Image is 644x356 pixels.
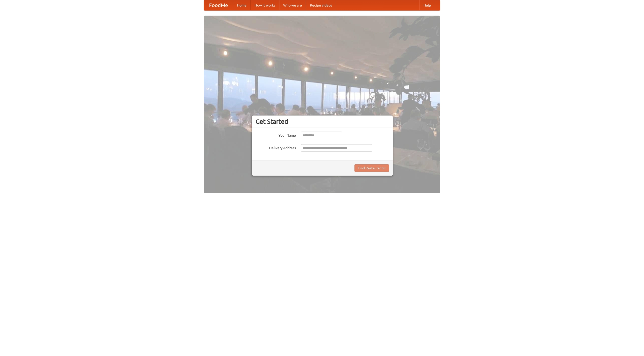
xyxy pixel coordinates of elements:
label: Your Name [256,132,296,138]
a: Help [419,0,435,10]
a: Recipe videos [306,0,336,10]
a: Who we are [279,0,306,10]
label: Delivery Address [256,144,296,150]
a: Home [233,0,251,10]
button: Find Restaurants! [354,164,389,172]
h3: Get Started [256,118,389,125]
a: FoodMe [204,0,233,10]
a: How it works [251,0,279,10]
